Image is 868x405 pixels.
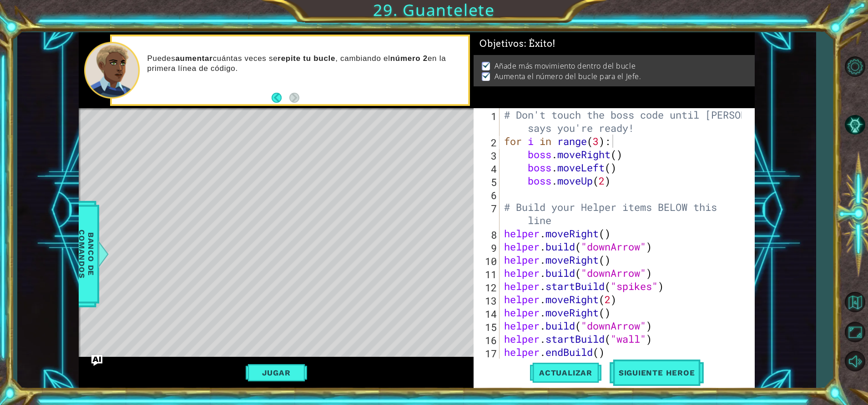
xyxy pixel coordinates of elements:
div: 6 [475,189,500,202]
button: Siguiente Heroe [610,359,704,387]
div: 1 [475,110,500,136]
div: 14 [475,307,500,320]
div: 5 [475,175,500,189]
span: Objetivos [479,38,556,50]
div: 3 [475,149,500,162]
div: 17 [475,347,500,360]
strong: aumentar [175,54,212,63]
div: 13 [475,294,500,307]
div: 2 [475,136,500,149]
button: Actualizar [530,359,601,387]
div: 4 [475,162,500,175]
button: Back [272,93,289,103]
img: Check mark for checkbox [482,71,491,79]
p: Aumenta el número del bucle para el Jefe. [495,71,641,81]
div: Level Map [79,108,499,376]
div: 11 [475,268,500,281]
img: Check mark for checkbox [482,61,491,68]
div: 9 [475,241,500,255]
a: Volver al Mapa [842,288,868,318]
button: Silencio [842,348,868,375]
p: Añade más movimiento dentro del bucle [495,61,636,71]
span: : Éxito! [524,38,556,49]
div: 16 [475,334,500,347]
p: Puedes cuántas veces se , cambiando el en la primera línea de código. [147,54,461,74]
button: Jugar [246,364,307,381]
div: 8 [475,228,500,241]
button: Ask AI [91,355,102,366]
span: Banco de comandos [75,207,98,301]
div: 10 [475,255,500,268]
button: Volver al Mapa [842,289,868,315]
div: 12 [475,281,500,294]
button: Opciones del Nivel [842,53,868,80]
button: Pista AI [842,111,868,138]
div: 7 [475,202,500,228]
strong: número 2 [390,54,428,63]
span: Siguiente Heroe [610,368,704,377]
button: Maximizar Navegador [842,319,868,345]
div: 15 [475,320,500,334]
span: Actualizar [530,368,601,377]
strong: repite tu bucle [278,54,335,63]
button: Next [289,93,299,103]
div: 18 [475,360,500,373]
